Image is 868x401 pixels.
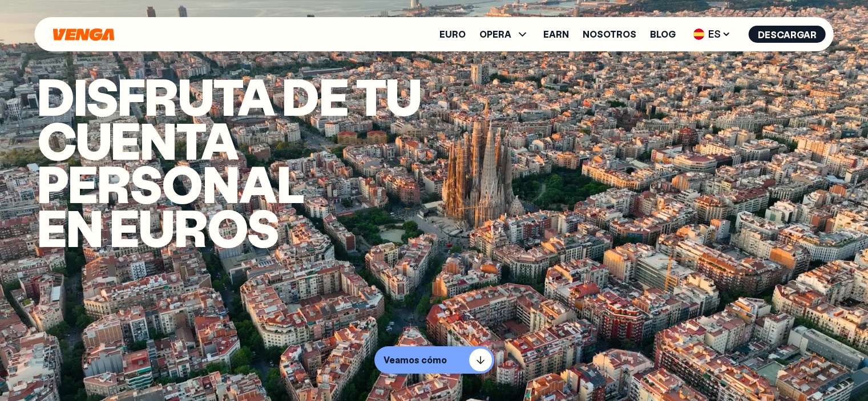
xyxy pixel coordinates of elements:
a: Blog [650,30,676,39]
span: OPERA [479,30,511,39]
h1: Disfruta de tu cuenta PERSONAL en euros [37,74,522,249]
img: flag-es [693,29,705,40]
button: Veamos cómo [374,346,494,374]
a: Euro [439,30,466,39]
span: OPERA [479,27,530,41]
a: Earn [543,30,569,39]
svg: Inicio [52,28,116,41]
p: Veamos cómo [383,354,447,366]
button: Descargar [749,26,826,43]
a: Nosotros [583,30,636,39]
span: ES [689,25,735,43]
